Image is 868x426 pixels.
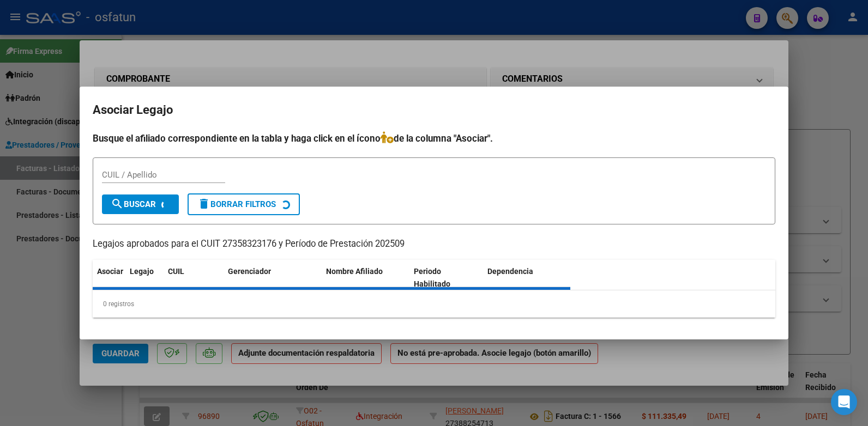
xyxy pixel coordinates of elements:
div: 0 registros [93,290,775,318]
button: Borrar Filtros [188,193,300,215]
span: Gerenciador [228,267,271,276]
datatable-header-cell: Dependencia [483,260,571,296]
span: Legajo [130,267,154,276]
span: Borrar Filtros [197,199,276,209]
span: Buscar [111,199,156,209]
h2: Asociar Legajo [93,100,775,120]
span: Nombre Afiliado [326,267,383,276]
span: Asociar [97,267,123,276]
span: CUIL [168,267,184,276]
datatable-header-cell: Asociar [93,260,125,296]
datatable-header-cell: Legajo [125,260,164,296]
p: Legajos aprobados para el CUIT 27358323176 y Período de Prestación 202509 [93,238,775,251]
mat-icon: search [111,197,124,210]
button: Buscar [102,194,179,214]
datatable-header-cell: Nombre Afiliado [322,260,409,296]
datatable-header-cell: Periodo Habilitado [409,260,483,296]
span: Periodo Habilitado [414,267,450,288]
div: Open Intercom Messenger [831,389,857,415]
span: Dependencia [487,267,533,276]
datatable-header-cell: Gerenciador [224,260,322,296]
h4: Busque el afiliado correspondiente en la tabla y haga click en el ícono de la columna "Asociar". [93,131,775,145]
datatable-header-cell: CUIL [164,260,224,296]
mat-icon: delete [197,197,210,210]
